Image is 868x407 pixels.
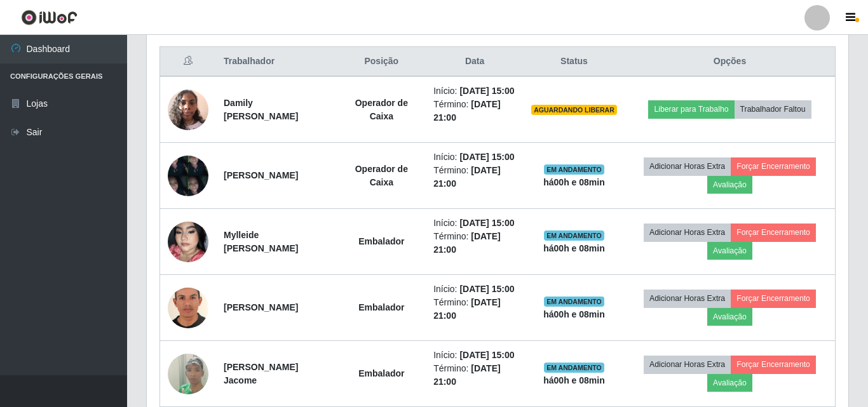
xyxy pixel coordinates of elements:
[358,302,404,312] strong: Embalador
[731,224,816,241] button: Forçar Encerramento
[433,230,516,257] li: Término:
[459,218,514,228] time: [DATE] 15:00
[644,224,731,241] button: Adicionar Horas Extra
[168,83,208,137] img: 1667492486696.jpeg
[355,164,408,187] strong: Operador de Caixa
[433,217,516,230] li: Início:
[543,177,605,187] strong: há 00 h e 08 min
[707,176,752,194] button: Avaliação
[433,150,516,164] li: Início:
[224,302,298,312] strong: [PERSON_NAME]
[358,368,404,378] strong: Embalador
[731,356,816,373] button: Forçar Encerramento
[544,164,604,175] span: EM ANDAMENTO
[433,349,516,362] li: Início:
[531,105,617,115] span: AGUARDANDO LIBERAR
[168,149,208,203] img: 1754847204273.jpeg
[459,86,514,96] time: [DATE] 15:00
[168,206,208,278] img: 1751397040132.jpeg
[337,47,426,77] th: Posição
[544,297,604,307] span: EM ANDAMENTO
[459,152,514,162] time: [DATE] 15:00
[433,84,516,98] li: Início:
[358,236,404,246] strong: Embalador
[224,362,298,385] strong: [PERSON_NAME] Jacome
[644,356,731,373] button: Adicionar Horas Extra
[355,98,408,121] strong: Operador de Caixa
[544,230,604,241] span: EM ANDAMENTO
[21,10,78,25] img: CoreUI Logo
[216,47,337,77] th: Trabalhador
[735,100,811,118] button: Trabalhador Faltou
[224,170,298,180] strong: [PERSON_NAME]
[433,283,516,296] li: Início:
[168,278,208,337] img: 1753979789562.jpeg
[433,164,516,190] li: Término:
[459,284,514,294] time: [DATE] 15:00
[543,243,605,253] strong: há 00 h e 08 min
[433,362,516,389] li: Término:
[543,309,605,319] strong: há 00 h e 08 min
[433,98,516,124] li: Término:
[644,157,731,175] button: Adicionar Horas Extra
[707,374,752,392] button: Avaliação
[707,242,752,260] button: Avaliação
[544,363,604,373] span: EM ANDAMENTO
[459,350,514,360] time: [DATE] 15:00
[524,47,625,77] th: Status
[224,230,298,253] strong: Mylleide [PERSON_NAME]
[543,375,605,385] strong: há 00 h e 08 min
[433,296,516,323] li: Término:
[731,157,816,175] button: Forçar Encerramento
[644,290,731,307] button: Adicionar Horas Extra
[426,47,524,77] th: Data
[731,290,816,307] button: Forçar Encerramento
[707,308,752,326] button: Avaliação
[224,98,298,121] strong: Damily [PERSON_NAME]
[648,100,734,118] button: Liberar para Trabalho
[625,47,836,77] th: Opções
